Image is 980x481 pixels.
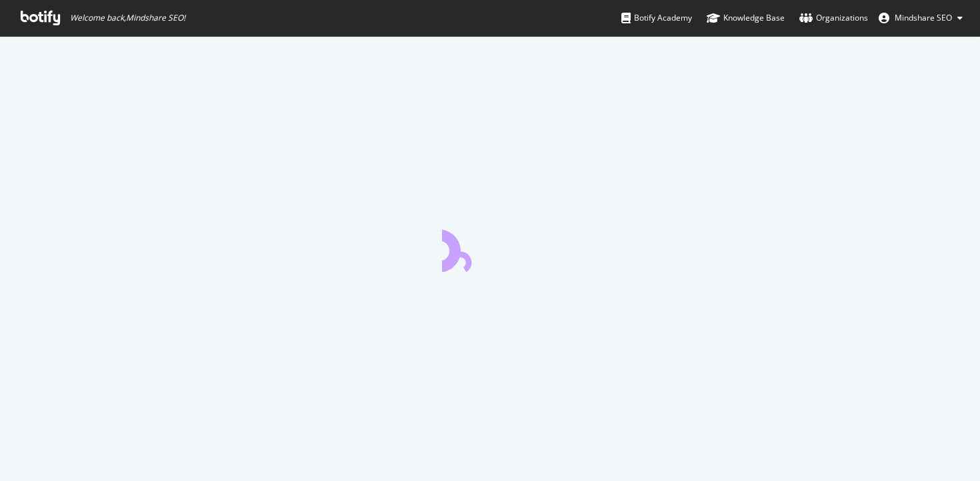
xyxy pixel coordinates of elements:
span: Mindshare SEO [895,12,952,23]
div: animation [442,224,538,272]
div: Botify Academy [621,11,692,25]
button: Mindshare SEO [868,7,973,29]
span: Welcome back, Mindshare SEO ! [70,13,185,23]
div: Organizations [799,11,868,25]
div: Knowledge Base [707,11,785,25]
